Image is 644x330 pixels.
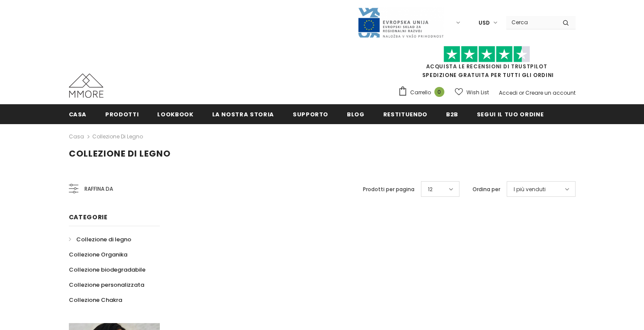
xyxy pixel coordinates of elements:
a: B2B [446,104,458,124]
span: Categorie [69,213,108,221]
a: Segui il tuo ordine [477,104,544,124]
a: Accedi [499,89,518,96]
label: Ordina per [472,185,500,194]
a: Blog [347,104,365,124]
span: SPEDIZIONE GRATUITA PER TUTTI GLI ORDINI [398,50,576,79]
span: 0 [434,87,444,97]
span: La nostra storia [212,110,274,119]
span: Restituendo [383,110,427,119]
span: I più venduti [514,185,546,194]
span: Wish List [466,88,489,97]
span: Collezione di legno [76,235,131,243]
a: Prodotti [105,104,139,124]
span: B2B [446,110,458,119]
span: Casa [69,110,87,119]
span: Collezione di legno [69,147,171,160]
a: Collezione Chakra [69,292,122,308]
a: Creare un account [525,89,576,96]
input: Search Site [506,16,556,29]
span: Prodotti [105,110,139,119]
a: Collezione di legno [92,133,143,140]
span: Segui il tuo ordine [477,110,544,119]
a: Restituendo [383,104,427,124]
span: Raffina da [84,184,113,194]
a: Collezione Organika [69,247,127,262]
a: Carrello 0 [398,86,449,99]
img: Casi MMORE [69,74,104,98]
a: Collezione personalizzata [69,277,144,292]
a: La nostra storia [212,104,274,124]
a: Collezione biodegradabile [69,262,146,277]
a: Javni Razpis [357,19,444,26]
a: supporto [293,104,328,124]
span: Collezione Chakra [69,296,122,304]
span: Carrello [410,88,431,97]
span: Blog [347,110,365,119]
span: Lookbook [157,110,193,119]
img: Fidati di Pilot Stars [443,46,530,63]
a: Collezione di legno [69,232,131,247]
span: supporto [293,110,328,119]
span: or [519,89,524,96]
span: Collezione personalizzata [69,281,144,289]
a: Lookbook [157,104,193,124]
img: Javni Razpis [357,7,444,38]
span: Collezione biodegradabile [69,266,146,274]
a: Casa [69,131,84,142]
a: Acquista le recensioni di TrustPilot [426,63,547,70]
span: USD [479,19,490,27]
span: Collezione Organika [69,250,127,259]
label: Prodotti per pagina [363,185,414,194]
span: 12 [428,185,433,194]
a: Casa [69,104,87,124]
a: Wish List [455,85,489,100]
